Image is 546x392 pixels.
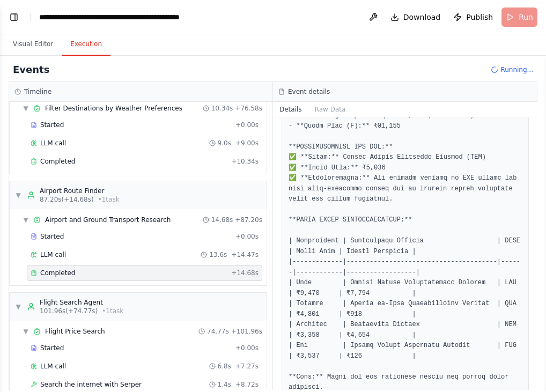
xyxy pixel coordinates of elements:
button: Execution [62,33,110,56]
span: ▼ [23,104,29,113]
div: Airport Route Finder [40,187,120,195]
span: ▼ [15,302,21,311]
span: ▼ [23,216,29,224]
span: Started [40,344,64,352]
span: • 1 task [102,307,123,315]
span: + 87.20s [235,216,262,224]
span: Flight Price Search [45,327,105,336]
span: 1.4s [218,380,231,389]
span: 6.8s [218,362,231,371]
span: Completed [40,269,75,277]
h2: Events [13,62,49,77]
button: Raw Data [308,102,352,117]
span: Download [403,12,441,23]
span: ▼ [23,327,29,336]
span: + 14.47s [231,250,259,259]
span: + 10.34s [231,157,259,166]
span: LLM call [40,139,66,147]
h3: Event details [288,87,330,96]
button: Publish [449,8,497,27]
span: 74.77s [207,327,229,336]
button: Details [273,102,308,117]
button: Download [386,8,445,27]
span: LLM call [40,250,66,259]
span: 87.20s (+14.68s) [40,195,94,204]
span: 13.6s [209,250,227,259]
span: Publish [466,12,493,23]
nav: breadcrumb [39,12,200,23]
span: Airport and Ground Transport Research [45,216,171,224]
span: 14.68s [211,216,233,224]
span: + 101.96s [231,327,262,336]
span: + 76.58s [235,104,262,113]
div: Flight Search Agent [40,298,123,307]
span: Started [40,232,64,241]
span: + 14.68s [231,269,259,277]
span: + 7.27s [235,362,259,371]
span: • 1 task [98,195,120,204]
span: Completed [40,157,75,166]
span: Running... [500,65,533,74]
span: Started [40,121,64,129]
span: 10.34s [211,104,233,113]
h3: Timeline [24,87,51,96]
span: 101.96s (+74.77s) [40,307,98,315]
button: Visual Editor [4,33,62,56]
span: Search the internet with Serper [40,380,142,389]
span: 9.0s [218,139,231,147]
span: + 8.72s [235,380,259,389]
span: + 0.00s [235,121,259,129]
span: ▼ [15,191,21,199]
span: + 0.00s [235,344,259,352]
button: Show left sidebar [6,10,21,25]
span: Filter Destinations by Weather Preferences [45,104,182,113]
span: + 9.00s [235,139,259,147]
span: + 0.00s [235,232,259,241]
span: LLM call [40,362,66,371]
